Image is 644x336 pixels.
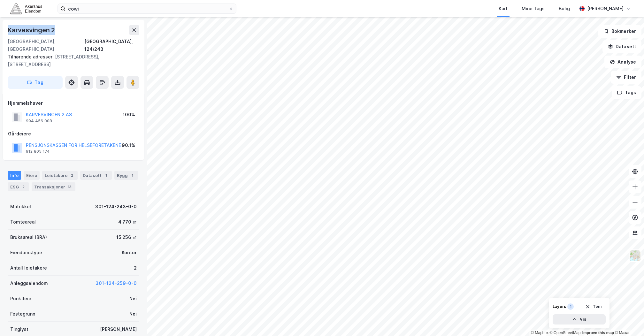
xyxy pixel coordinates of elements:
[84,38,139,53] div: [GEOGRAPHIC_DATA], 124/243
[32,182,75,191] div: Transaksjoner
[114,171,138,180] div: Bygg
[10,3,42,14] img: akershus-eiendom-logo.9091f326c980b4bce74ccdd9f866810c.svg
[612,305,644,336] iframe: Chat Widget
[123,111,135,118] div: 100%
[26,149,50,154] div: 912 805 174
[129,172,135,179] div: 1
[612,86,641,99] button: Tags
[10,249,42,256] div: Eiendomstype
[24,171,40,180] div: Eiere
[567,303,574,310] div: 1
[66,184,73,190] div: 13
[604,56,641,68] button: Analyse
[65,4,228,13] input: Søk på adresse, matrikkel, gårdeiere, leietakere eller personer
[122,249,137,256] div: Kontor
[10,295,31,302] div: Punktleie
[8,53,134,68] div: [STREET_ADDRESS], [STREET_ADDRESS]
[531,331,548,335] a: Mapbox
[129,295,137,302] div: Nei
[611,71,641,84] button: Filter
[69,172,75,179] div: 2
[26,118,52,124] div: 994 456 008
[522,5,545,12] div: Mine Tags
[629,250,641,262] img: Z
[103,172,109,179] div: 1
[8,54,55,59] span: Tilhørende adresser:
[116,233,137,241] div: 15 256 ㎡
[80,171,112,180] div: Datasett
[20,184,27,190] div: 2
[8,25,56,35] div: Karvesvingen 2
[8,171,21,180] div: Info
[118,218,137,226] div: 4 770 ㎡
[10,279,48,287] div: Anleggseiendom
[96,279,137,287] button: 301-124-259-0-0
[550,331,581,335] a: OpenStreetMap
[134,264,137,272] div: 2
[95,203,137,210] div: 301-124-243-0-0
[10,233,47,241] div: Bruksareal (BRA)
[612,305,644,336] div: Kontrollprogram for chat
[10,325,28,333] div: Tinglyst
[10,218,36,226] div: Tomteareal
[581,302,606,312] button: Tøm
[100,325,137,333] div: [PERSON_NAME]
[42,171,78,180] div: Leietakere
[602,40,641,53] button: Datasett
[8,76,63,89] button: Tag
[553,314,606,325] button: Vis
[8,99,139,107] div: Hjemmelshaver
[499,5,508,12] div: Kart
[8,130,139,138] div: Gårdeiere
[587,5,624,12] div: [PERSON_NAME]
[8,38,84,53] div: [GEOGRAPHIC_DATA], [GEOGRAPHIC_DATA]
[10,264,47,272] div: Antall leietakere
[8,182,29,191] div: ESG
[129,310,137,318] div: Nei
[582,331,614,335] a: Improve this map
[598,25,641,38] button: Bokmerker
[10,310,35,318] div: Festegrunn
[10,203,31,210] div: Matrikkel
[553,304,566,309] div: Layers
[559,5,570,12] div: Bolig
[122,141,135,149] div: 90.1%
